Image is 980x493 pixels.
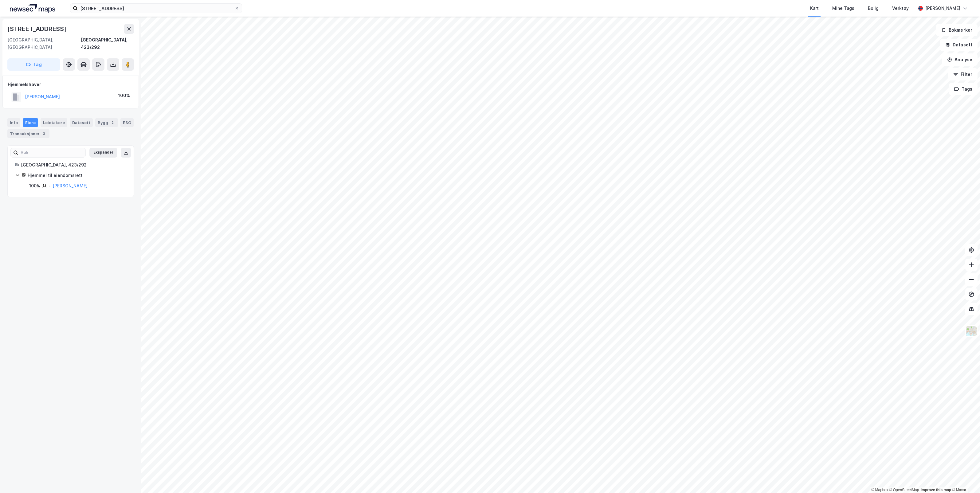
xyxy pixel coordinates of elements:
[28,172,126,179] div: Hjemmel til eiendomsrett
[70,118,93,127] div: Datasett
[89,148,117,158] button: Ekspander
[8,81,134,88] div: Hjemmelshaver
[120,118,134,127] div: ESG
[53,183,88,188] a: [PERSON_NAME]
[936,24,978,36] button: Bokmerker
[942,53,978,66] button: Analyse
[966,325,977,337] img: Z
[78,4,234,13] input: Søk på adresse, matrikkel, gårdeiere, leietakere eller personer
[810,5,819,12] div: Kart
[29,182,40,190] div: 100%
[49,182,51,190] div: -
[7,129,49,138] div: Transaksjoner
[7,118,20,127] div: Info
[7,24,68,34] div: [STREET_ADDRESS]
[95,118,118,127] div: Bygg
[868,5,879,12] div: Bolig
[10,4,55,13] img: logo.a4113a55bc3d86da70a041830d287a7e.svg
[948,68,978,80] button: Filter
[871,488,888,492] a: Mapbox
[889,488,919,492] a: OpenStreetMap
[41,118,67,127] div: Leietakere
[41,131,47,137] div: 3
[21,161,126,169] div: [GEOGRAPHIC_DATA], 423/292
[832,5,854,12] div: Mine Tags
[892,5,909,12] div: Verktøy
[921,488,951,492] a: Improve this map
[949,83,978,95] button: Tags
[118,92,130,99] div: 100%
[7,58,60,71] button: Tag
[949,464,980,493] iframe: Chat Widget
[81,36,134,51] div: [GEOGRAPHIC_DATA], 423/292
[18,148,85,157] input: Søk
[7,36,81,51] div: [GEOGRAPHIC_DATA], [GEOGRAPHIC_DATA]
[925,5,960,12] div: [PERSON_NAME]
[940,39,978,51] button: Datasett
[23,118,38,127] div: Eiere
[109,119,116,126] div: 2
